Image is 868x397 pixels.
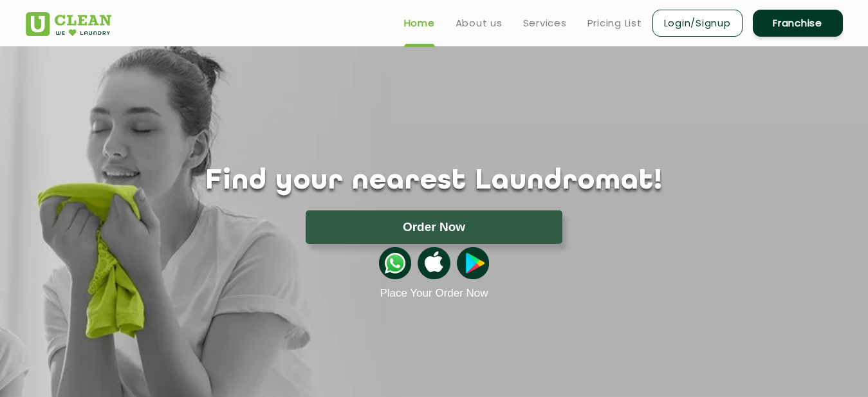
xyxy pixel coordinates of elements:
[380,287,488,300] a: Place Your Order Now
[418,247,450,279] img: apple-icon.png
[652,10,743,37] a: Login/Signup
[753,10,843,37] a: Franchise
[26,12,111,36] img: UClean Laundry and Dry Cleaning
[523,15,567,31] a: Services
[456,15,503,31] a: About us
[379,247,411,279] img: whatsappicon.png
[16,165,853,198] h1: Find your nearest Laundromat!
[587,15,642,31] a: Pricing List
[306,210,562,244] button: Order Now
[404,15,435,31] a: Home
[457,247,489,279] img: playstoreicon.png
